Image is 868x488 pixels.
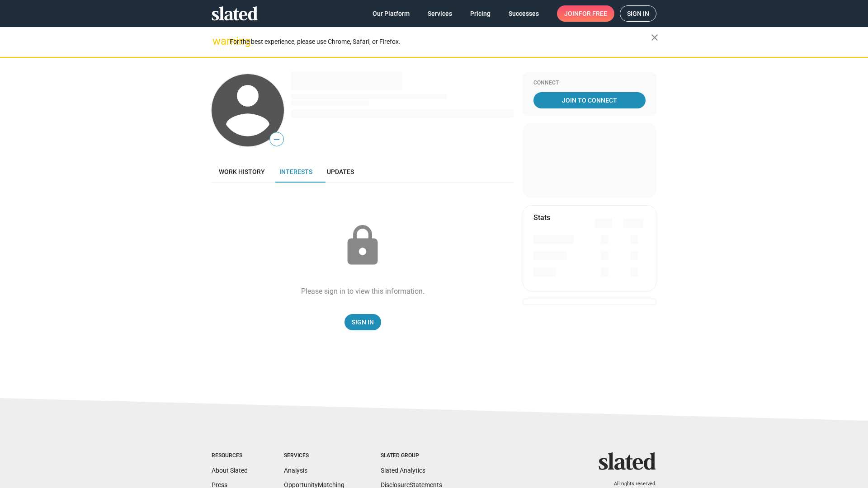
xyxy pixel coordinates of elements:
[340,223,385,268] mat-icon: lock
[420,5,459,22] a: Services
[212,36,223,47] mat-icon: warning
[533,80,646,87] div: Connect
[272,161,320,183] a: Interests
[219,168,265,175] span: Work history
[470,5,491,22] span: Pricing
[373,5,410,22] span: Our Platform
[284,467,307,474] a: Analysis
[620,5,656,22] a: Sign in
[564,5,607,22] span: Join
[649,32,660,43] mat-icon: close
[501,5,546,22] a: Successes
[557,5,614,22] a: Joinfor free
[509,5,539,22] span: Successes
[579,5,607,22] span: for free
[270,134,283,145] span: —
[212,467,248,474] a: About Slated
[535,92,644,108] span: Join To Connect
[284,452,344,460] div: Services
[301,286,425,296] div: Please sign in to view this information.
[381,467,425,474] a: Slated Analytics
[327,168,354,175] span: Updates
[320,161,361,183] a: Updates
[212,161,272,183] a: Work history
[352,314,374,330] span: Sign In
[381,452,442,460] div: Slated Group
[344,314,381,330] a: Sign In
[279,168,312,175] span: Interests
[533,213,550,222] mat-card-title: Stats
[365,5,417,22] a: Our Platform
[463,5,498,22] a: Pricing
[230,36,651,48] div: For the best experience, please use Chrome, Safari, or Firefox.
[533,92,646,108] a: Join To Connect
[428,5,452,22] span: Services
[212,452,248,460] div: Resources
[627,6,649,21] span: Sign in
